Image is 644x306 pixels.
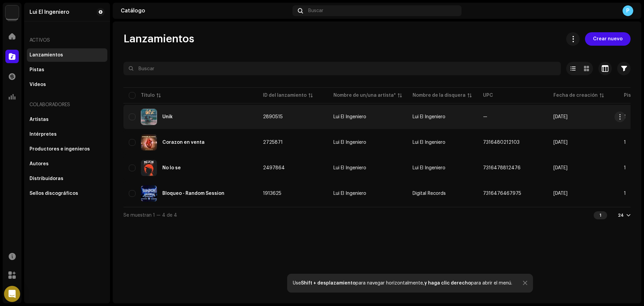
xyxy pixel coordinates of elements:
div: Lui El Ingeniero [333,166,366,170]
div: Sellos discográficos [30,191,78,196]
div: Videos [30,82,46,87]
div: No lo se [162,166,181,170]
div: Nombre de un/una artista* [333,92,396,99]
div: Use para navegar horizontalmente, para abrir el menú. [293,280,512,286]
span: 26 jun 2025 [553,115,568,119]
span: Buscar [308,8,323,13]
re-m-nav-item: Productores e ingenieros [27,142,107,156]
div: Lanzamientos [30,52,63,58]
div: Lui El Ingeniero [333,140,366,145]
div: Intérpretes [30,132,57,137]
strong: y haga clic derecho [424,281,471,286]
span: Se muestran 1 — 4 de 4 [123,213,177,218]
re-m-nav-item: Videos [27,78,107,91]
span: Crear nuevo [593,32,623,46]
span: 2497864 [263,166,285,170]
re-m-nav-item: Distribuidoras [27,172,107,185]
span: Lanzamientos [123,32,194,46]
span: 2725871 [263,140,283,145]
img: b64ea812-bc5f-41fc-9431-5b69ee653651 [141,160,157,176]
span: 20 mar 2025 [553,140,568,145]
div: Catálogo [121,8,290,13]
div: Autores [30,161,49,167]
re-m-nav-item: Artistas [27,113,107,126]
span: Lui El Ingeniero [333,191,402,196]
span: Lui El Ingeniero [413,140,445,145]
div: Distribuidoras [30,176,63,181]
div: Productores e ingenieros [30,146,90,152]
span: 7316480212103 [483,140,520,145]
re-a-nav-header: Activos [27,32,107,48]
div: Lui El Ingeniero [333,191,366,196]
re-m-nav-item: Intérpretes [27,128,107,141]
div: Pistas [30,67,44,73]
div: 24 [618,213,624,218]
div: Corazon en venta [162,140,205,145]
span: 24 sept 2024 [553,166,568,170]
div: 1 [594,211,607,219]
div: Nombre de la disquera [413,92,466,99]
div: Título [141,92,155,99]
div: Artistas [30,117,49,122]
span: Lui El Ingeniero [333,140,402,145]
img: 48257be4-38e1-423f-bf03-81300282f8d9 [5,5,19,19]
span: 7316478812476 [483,166,521,170]
span: Lui El Ingeniero [333,115,402,119]
div: Fecha de creación [553,92,598,99]
div: Open Intercom Messenger [4,286,20,302]
span: Lui El Ingeniero [413,166,445,170]
button: Crear nuevo [585,32,631,46]
re-m-nav-item: Pistas [27,63,107,77]
div: ID del lanzamiento [263,92,307,99]
img: 48e2fbc3-101f-4a93-8c01-62f9617bbb3e [141,109,157,125]
div: Lui El Ingeniero [30,9,69,15]
span: Lui El Ingeniero [333,166,402,170]
span: 2890515 [263,115,283,119]
strong: Shift + desplazamiento [301,281,356,286]
re-a-nav-header: Colaboradores [27,97,107,113]
span: — [483,115,487,119]
span: 30 ago 2023 [553,191,568,196]
re-m-nav-item: Sellos discográficos [27,187,107,200]
re-m-nav-item: Autores [27,157,107,171]
div: P [623,5,633,16]
span: 1913625 [263,191,281,196]
div: Lui El Ingeniero [333,115,366,119]
span: Digital Records [413,191,446,196]
img: 88531496-770e-4c62-8c0f-46353e0c6208 [141,134,157,150]
div: Bloqueo - Random Session [162,191,224,196]
span: Lui El Ingeniero [413,115,445,119]
img: 483bfc80-e706-47a5-8ba7-1e67308afc53 [141,185,157,202]
span: 7316476467975 [483,191,521,196]
div: Unik [162,115,173,119]
re-m-nav-item: Lanzamientos [27,48,107,62]
input: Buscar [123,62,561,75]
